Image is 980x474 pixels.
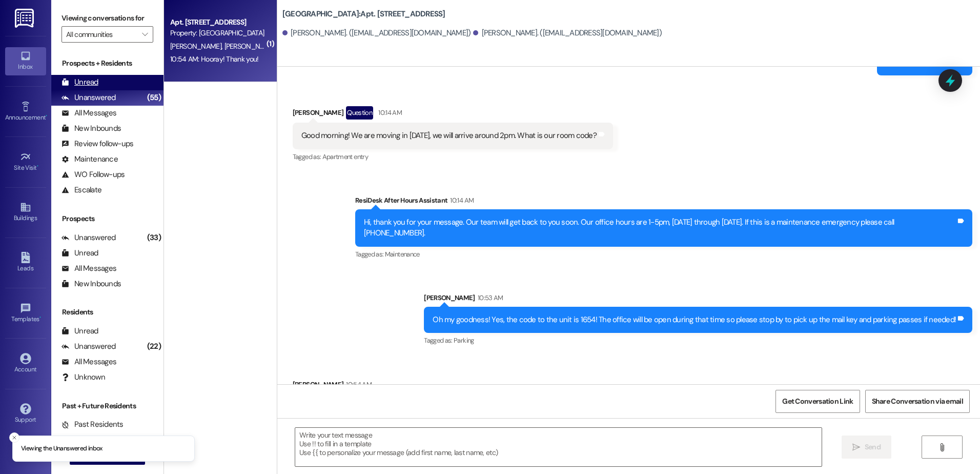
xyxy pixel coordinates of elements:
div: Prospects + Residents [51,58,164,69]
span: Send [865,442,881,452]
div: Question [346,106,373,119]
a: Buildings [5,199,46,226]
img: ResiDesk Logo [15,9,36,28]
div: Past + Future Residents [51,401,164,411]
div: Unread [62,77,98,88]
span: Maintenance [385,250,420,259]
div: Apt. [STREET_ADDRESS] [170,17,265,28]
div: Tagged as: [424,333,972,348]
div: [PERSON_NAME] [424,292,972,307]
div: Unknown [62,372,105,383]
span: • [46,112,47,120]
div: Residents [51,307,164,318]
div: [PERSON_NAME]. ([EMAIL_ADDRESS][DOMAIN_NAME]) [473,28,662,38]
div: Hi, thank you for your message. Our team will get back to you soon. Our office hours are 1-5pm, [... [364,217,956,239]
div: Tagged as: [355,247,972,262]
div: Prospects [51,213,164,224]
button: Share Conversation via email [865,390,970,413]
div: Unread [62,326,98,337]
div: Maintenance [62,154,118,165]
div: Unanswered [62,341,116,352]
div: New Inbounds [62,279,121,289]
div: Tagged as: [293,149,613,164]
button: Close toast [9,432,19,443]
span: Share Conversation via email [872,396,963,407]
div: [PERSON_NAME]. ([EMAIL_ADDRESS][DOMAIN_NAME]) [282,28,471,38]
i:  [142,30,148,38]
div: 10:53 AM [475,292,503,303]
span: [PERSON_NAME] [224,42,275,51]
a: Account [5,350,46,378]
div: Past Residents [62,419,124,430]
span: Apartment entry [322,152,368,161]
div: Good morning! We are moving in [DATE], we will arrive around 2pm. What is our room code? [301,130,597,141]
b: [GEOGRAPHIC_DATA]: Apt. [STREET_ADDRESS] [282,9,445,19]
p: Viewing the Unanswered inbox [21,444,103,453]
span: • [37,163,38,170]
a: Support [5,400,46,428]
div: 10:54 AM: Hooray! Thank you! [170,54,258,64]
div: Unanswered [62,232,116,243]
div: Unanswered [62,92,116,103]
div: (33) [145,230,164,246]
div: Unread [62,248,98,259]
div: (22) [145,339,164,354]
label: Viewing conversations for [62,10,153,26]
div: [PERSON_NAME] [293,106,613,123]
div: 10:14 AM [447,195,474,206]
div: Review follow-ups [62,139,133,149]
div: WO Follow-ups [62,169,125,180]
a: Inbox [5,47,46,75]
a: Site Visit • [5,148,46,176]
div: [PERSON_NAME] [293,379,379,393]
a: Leads [5,249,46,276]
div: (55) [145,90,164,106]
div: 10:54 AM [343,379,372,390]
div: All Messages [62,263,116,274]
span: Get Conversation Link [782,396,853,407]
div: Oh my goodness! Yes, the code to the unit is 1654! The office will be open during that time so pl... [433,314,956,325]
div: Property: [GEOGRAPHIC_DATA] [170,28,265,38]
i:  [938,443,946,451]
span: [PERSON_NAME] [170,42,224,51]
div: 10:14 AM [376,107,402,118]
i:  [852,443,860,451]
span: • [39,314,41,321]
button: Get Conversation Link [775,390,860,413]
button: Send [842,436,891,459]
input: All communities [66,26,137,43]
span: Parking [454,336,474,345]
a: Templates • [5,300,46,327]
div: Escalate [62,185,101,195]
div: New Inbounds [62,123,121,134]
div: All Messages [62,108,116,118]
div: All Messages [62,357,116,367]
div: ResiDesk After Hours Assistant [355,195,972,209]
